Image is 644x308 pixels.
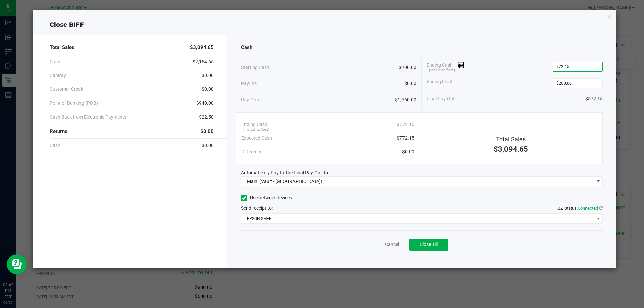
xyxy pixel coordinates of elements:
[241,194,292,201] label: Use network devices
[420,242,438,247] span: Close Till
[427,62,464,72] span: Ending Cash
[50,86,84,93] span: Customer Credit
[429,68,455,73] span: (including float)
[578,206,598,211] span: Connected
[397,121,414,128] span: $772.15
[404,80,416,87] span: $0.00
[50,100,98,107] span: Point of Banking (POB)
[241,214,594,223] span: EPSON-SMEE
[259,179,322,184] span: (Vault - [GEOGRAPHIC_DATA])
[241,96,260,103] span: Pay-Outs
[7,254,27,274] iframe: Resource center
[202,142,214,149] span: $0.00
[241,64,269,71] span: Starting Cash
[494,145,528,153] span: $3,094.65
[241,148,262,156] span: Difference
[427,78,453,88] span: Ending Float
[241,135,272,142] span: Expected Cash
[241,121,267,128] span: Ending Cash
[397,135,414,142] span: $772.15
[557,206,603,211] span: QZ Status:
[385,241,399,248] a: Cancel
[427,95,455,102] span: Final Pay-Out
[202,86,214,93] span: $0.00
[50,72,66,79] span: CanPay
[33,20,616,29] div: Close BIFF
[243,127,269,133] span: (including float)
[395,96,416,103] span: $1,560.00
[585,95,603,102] span: $572.15
[241,44,252,51] span: Cash
[202,72,214,79] span: $0.00
[198,114,214,121] span: -$22.50
[190,44,214,51] span: $3,094.65
[241,170,329,175] span: Automatically Pay-In The Final Pay-Out To:
[241,205,273,211] span: Send receipt to:
[241,80,257,87] span: Pay-Ins
[496,136,526,143] span: Total Sales
[399,64,416,71] span: $200.00
[50,44,74,51] span: Total Sales
[247,179,257,184] span: Main
[50,124,214,139] div: Returns
[50,114,126,121] span: Cash Back from Electronic Payments
[200,128,214,135] span: $0.00
[196,100,214,107] span: $940.00
[193,58,214,65] span: $2,154.65
[50,58,60,65] span: Cash
[409,239,448,251] button: Close Till
[50,142,60,149] span: Cash
[402,148,414,156] span: $0.00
